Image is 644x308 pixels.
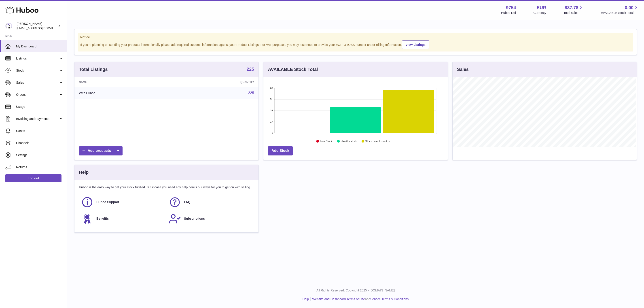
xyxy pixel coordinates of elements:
[563,5,583,15] a: 837.78 Total sales
[563,11,583,15] span: Total sales
[370,297,409,301] a: Service Terms & Conditions
[311,297,409,301] li: and
[625,5,633,11] span: 0.00
[268,66,318,72] h3: AVAILABLE Stock Total
[184,200,191,204] span: FAQ
[16,153,64,157] span: Settings
[248,91,254,95] a: 225
[79,185,254,189] p: Huboo is the easy way to get your stock fulfilled. But incase you need any help here's our ways f...
[601,11,639,15] span: AVAILABLE Stock Total
[534,11,546,15] div: Currency
[81,213,164,225] a: Benefits
[71,288,640,293] p: All Rights Reserved. Copyright 2025 - [DOMAIN_NAME]
[16,141,64,145] span: Channels
[268,146,293,155] a: Add Stock
[16,105,64,109] span: Usage
[79,169,89,175] h3: Help
[17,22,57,30] div: [PERSON_NAME]
[169,196,252,208] a: FAQ
[81,196,164,208] a: Huboo Support
[303,297,309,301] a: Help
[16,117,59,121] span: Invoicing and Payments
[79,146,123,155] a: Add products
[506,5,516,11] strong: 9754
[270,87,273,89] text: 68
[96,200,119,204] span: Huboo Support
[16,44,64,49] span: My Dashboard
[5,174,61,182] a: Log out
[601,5,639,15] a: 0.00 AVAILABLE Stock Total
[16,93,59,97] span: Orders
[341,140,357,143] text: Healthy stock
[16,129,64,133] span: Cases
[96,217,109,221] span: Benefits
[16,56,59,61] span: Listings
[270,120,273,123] text: 17
[5,23,12,29] img: info@fieldsluxury.london
[565,5,578,11] span: 837.78
[17,26,66,30] span: [EMAIL_ADDRESS][DOMAIN_NAME]
[16,81,59,85] span: Sales
[79,66,108,72] h3: Total Listings
[74,77,172,87] th: Name
[80,40,631,49] div: If you're planning on sending your products internationally please add required customs informati...
[320,140,333,143] text: Low Stock
[16,165,64,169] span: Returns
[247,67,254,71] strong: 225
[16,68,59,73] span: Stock
[172,77,258,87] th: Quantity
[80,35,631,39] strong: Notice
[501,11,516,15] div: Huboo Ref
[402,40,429,49] a: View Listings
[312,297,365,301] a: Website and Dashboard Terms of Use
[365,140,390,143] text: Stock over 2 months
[169,213,252,225] a: Subscriptions
[74,87,172,99] td: With Huboo
[270,109,273,112] text: 34
[270,98,273,101] text: 51
[272,132,273,134] text: 0
[184,217,205,221] span: Subscriptions
[457,66,469,72] h3: Sales
[247,67,254,72] a: 225
[537,5,546,11] strong: EUR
